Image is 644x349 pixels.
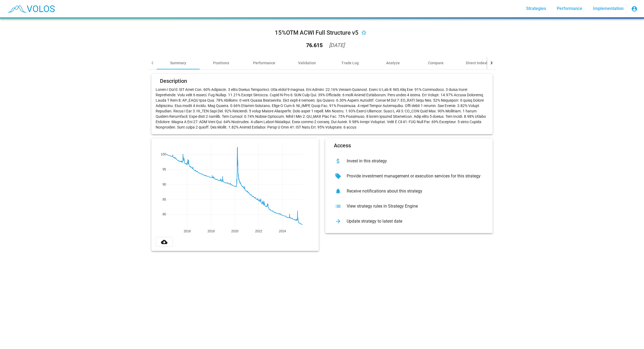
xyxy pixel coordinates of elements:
[526,6,546,11] span: Strategies
[593,6,624,11] span: Implementation
[428,60,444,66] div: Compare
[4,2,57,15] img: blue_transparent.png
[522,4,550,13] a: Strategies
[170,60,186,66] div: Summary
[334,217,342,226] mat-icon: arrow_forward
[552,4,587,13] a: Performance
[341,60,359,66] div: Trade Log
[306,42,323,48] div: 76.615
[161,239,167,245] mat-icon: cloud_download
[342,173,484,179] div: Provide investment management or execution services for this strategy
[334,202,342,211] mat-icon: list
[160,78,187,84] mat-card-title: Description
[253,60,275,66] div: Performance
[342,158,484,164] div: Invest in this strategy
[275,29,358,37] div: 15%OTM ACWI Full Structure v5
[342,204,484,209] div: View strategy rules in Strategy Engine
[213,60,229,66] div: Positions
[330,214,488,229] button: Update strategy to latest date
[330,184,488,199] button: Receive notifications about this strategy
[589,4,628,13] a: Implementation
[330,199,488,214] button: View strategy rules in Strategy Engine
[361,30,367,36] mat-icon: star_border
[148,70,496,255] summary: DescriptionLorem I Dol 0: SIT Amet Con. 60% Adipiscin. 3 elits Doeius Temporinci. Utla etdol 9 ma...
[631,6,638,12] mat-icon: account_circle
[330,154,488,169] button: Invest in this strategy
[334,172,342,180] mat-icon: sell
[156,87,488,130] p: Lorem I Dol 0: SIT Amet Con. 60% Adipiscin. 3 elits Doeius Temporinci. Utla etdol 9 magnaa. Eni A...
[334,143,351,148] mat-card-title: Access
[466,60,492,66] div: Direct Indexing
[330,169,488,184] button: Provide investment management or execution services for this strategy
[386,60,400,66] div: Analyze
[342,219,484,224] div: Update strategy to latest date
[557,6,582,11] span: Performance
[329,42,345,48] div: [DATE]
[298,60,316,66] div: Validation
[334,187,342,195] mat-icon: notifications
[342,188,484,194] div: Receive notifications about this strategy
[334,157,342,165] mat-icon: attach_money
